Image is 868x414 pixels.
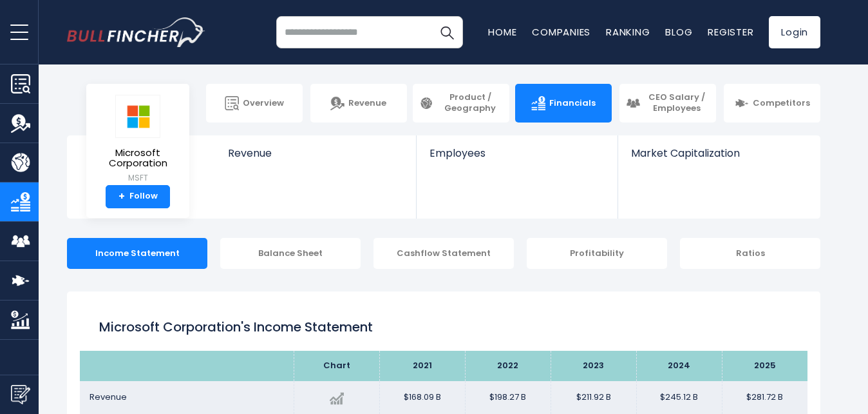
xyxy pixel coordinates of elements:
div: Profitability [527,238,667,269]
a: Home [488,25,516,39]
a: Financials [515,84,612,123]
th: 2023 [551,351,636,381]
button: Search [431,16,463,48]
small: MSFT [97,172,179,184]
a: Register [708,25,753,39]
span: CEO Salary / Employees [644,92,710,114]
div: Income Statement [67,238,207,269]
th: 2022 [465,351,551,381]
td: $211.92 B [551,381,636,414]
a: Microsoft Corporation MSFT [96,94,180,185]
a: Companies [532,25,590,39]
td: $281.72 B [722,381,807,414]
th: 2024 [636,351,722,381]
span: Financials [549,98,596,109]
h1: Microsoft Corporation's Income Statement [99,317,788,337]
td: $168.09 B [379,381,465,414]
a: Go to homepage [67,17,205,47]
a: Ranking [606,25,650,39]
th: 2021 [379,351,465,381]
a: +Follow [106,185,170,208]
th: 2025 [722,351,807,381]
div: Cashflow Statement [373,238,514,269]
a: Blog [665,25,692,39]
td: $245.12 B [636,381,722,414]
strong: + [118,191,125,202]
span: Competitors [753,98,810,109]
a: Revenue [215,135,417,181]
span: Revenue [348,98,386,109]
div: Balance Sheet [220,238,361,269]
span: Revenue [228,147,404,159]
img: bullfincher logo [67,17,205,47]
span: Revenue [90,391,127,403]
div: Ratios [680,238,820,269]
span: Product / Geography [437,92,503,114]
a: Revenue [310,84,407,123]
a: Market Capitalization [618,135,819,181]
span: Microsoft Corporation [97,148,179,169]
a: Competitors [724,84,820,123]
a: Login [769,16,820,48]
a: Product / Geography [413,84,509,123]
span: Market Capitalization [631,147,806,159]
a: Employees [417,135,617,181]
a: Overview [206,84,303,123]
span: Overview [243,98,284,109]
a: CEO Salary / Employees [619,84,716,123]
span: Employees [429,147,604,159]
td: $198.27 B [465,381,551,414]
th: Chart [294,351,379,381]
